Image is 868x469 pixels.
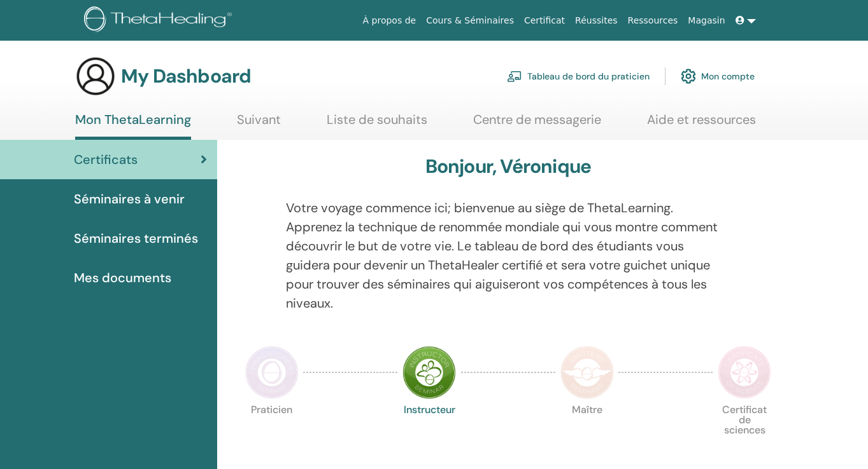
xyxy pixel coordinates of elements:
[121,65,251,88] h3: My Dashboard
[237,112,281,137] a: Suivant
[570,9,622,32] a: Réussites
[421,9,519,32] a: Cours & Séminaires
[74,189,185,208] span: Séminaires à venir
[718,405,771,458] p: Certificat de sciences
[327,112,427,137] a: Liste de souhaits
[560,346,614,399] img: Master
[519,9,570,32] a: Certificat
[84,6,236,35] img: logo.png
[74,268,171,287] span: Mes documents
[75,56,116,97] img: generic-user-icon.jpg
[507,62,650,90] a: Tableau de bord du praticien
[647,112,756,137] a: Aide et ressources
[245,405,299,458] p: Praticien
[623,9,683,32] a: Ressources
[75,112,191,140] a: Mon ThetaLearning
[358,9,422,32] a: À propos de
[245,346,299,399] img: Practitioner
[560,405,614,458] p: Maître
[402,346,456,399] img: Instructor
[402,405,456,458] p: Instructeur
[683,9,730,32] a: Magasin
[473,112,601,137] a: Centre de messagerie
[681,62,755,90] a: Mon compte
[74,150,138,169] span: Certificats
[507,71,522,82] img: chalkboard-teacher.svg
[718,346,771,399] img: Certificate of Science
[681,65,696,87] img: cog.svg
[286,198,730,313] p: Votre voyage commence ici; bienvenue au siège de ThetaLearning. Apprenez la technique de renommée...
[74,229,198,248] span: Séminaires terminés
[425,155,592,178] h3: Bonjour, Véronique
